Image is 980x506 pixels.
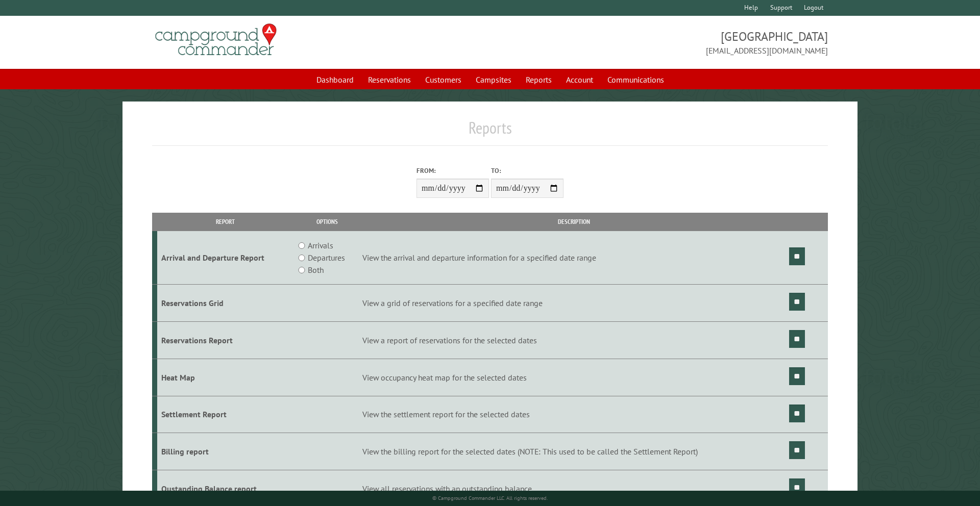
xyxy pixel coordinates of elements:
[157,213,295,231] th: Report
[308,251,345,264] label: Departures
[360,433,787,470] td: View the billing report for the selected dates (NOTE: This used to be called the Settlement Report)
[470,70,518,89] a: Campsites
[419,70,468,89] a: Customers
[157,285,295,322] td: Reservations Grid
[308,264,324,276] label: Both
[432,495,548,501] small: © Campground Commander LLC. All rights reserved.
[490,28,828,57] span: [GEOGRAPHIC_DATA] [EMAIL_ADDRESS][DOMAIN_NAME]
[362,70,417,89] a: Reservations
[308,239,333,251] label: Arrivals
[360,359,787,396] td: View occupancy heat map for the selected dates
[491,166,563,175] label: To:
[157,321,295,359] td: Reservations Report
[360,396,787,433] td: View the settlement report for the selected dates
[520,70,558,89] a: Reports
[157,396,295,433] td: Settlement Report
[294,213,360,231] th: Options
[360,231,787,285] td: View the arrival and departure information for a specified date range
[560,70,599,89] a: Account
[157,433,295,470] td: Billing report
[360,285,787,322] td: View a grid of reservations for a specified date range
[152,118,828,146] h1: Reports
[310,70,360,89] a: Dashboard
[416,166,489,175] label: From:
[360,213,787,231] th: Description
[601,70,670,89] a: Communications
[157,231,295,285] td: Arrival and Departure Report
[152,20,280,60] img: Campground Commander
[360,321,787,359] td: View a report of reservations for the selected dates
[157,359,295,396] td: Heat Map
